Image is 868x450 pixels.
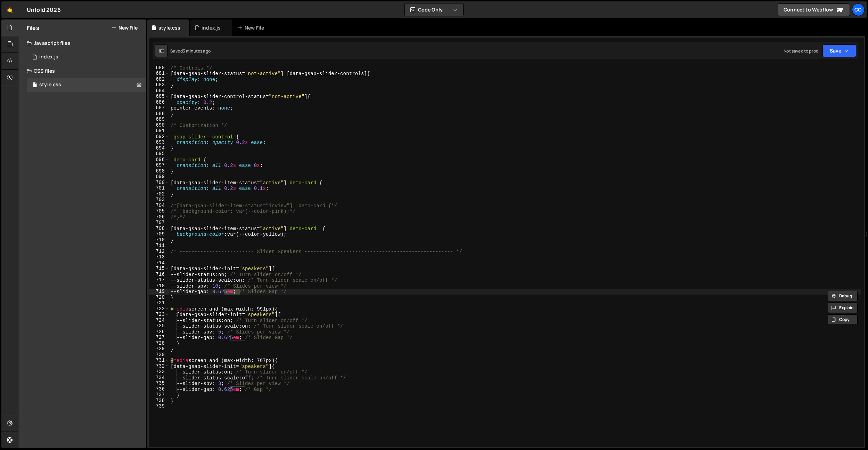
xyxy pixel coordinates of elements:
[149,220,169,226] div: 707
[149,174,169,180] div: 699
[27,6,61,14] div: Unfold 2026
[149,318,169,323] div: 724
[149,260,169,266] div: 714
[149,249,169,255] div: 712
[149,392,169,398] div: 737
[149,203,169,209] div: 704
[158,24,180,31] div: style.css
[149,243,169,249] div: 711
[149,272,169,278] div: 716
[149,151,169,157] div: 695
[149,335,169,340] div: 727
[149,191,169,197] div: 702
[828,303,858,313] button: Explain
[149,197,169,203] div: 703
[149,77,169,82] div: 682
[149,208,169,214] div: 705
[149,231,169,237] div: 709
[18,64,146,78] div: CSS files
[149,357,169,363] div: 731
[149,128,169,134] div: 691
[183,48,211,54] div: 3 minutes ago
[39,54,58,60] div: index.js
[149,289,169,295] div: 719
[149,134,169,140] div: 692
[828,314,858,325] button: Copy
[822,45,856,57] button: Save
[112,25,138,31] button: New File
[149,88,169,94] div: 684
[149,105,169,111] div: 687
[149,139,169,145] div: 693
[149,145,169,151] div: 694
[170,48,211,54] div: Saved
[149,71,169,77] div: 681
[149,340,169,346] div: 728
[149,266,169,272] div: 715
[149,157,169,163] div: 696
[18,36,146,50] div: Javascript files
[149,380,169,386] div: 735
[149,375,169,381] div: 734
[149,162,169,168] div: 697
[405,3,463,16] button: Code Only
[828,291,858,301] button: Debug
[149,403,169,409] div: 739
[149,398,169,404] div: 738
[149,323,169,329] div: 725
[149,82,169,88] div: 683
[149,386,169,392] div: 736
[202,24,221,31] div: index.js
[149,352,169,358] div: 730
[149,214,169,220] div: 706
[149,94,169,99] div: 685
[149,180,169,186] div: 700
[1,1,18,18] a: 🤙
[149,295,169,300] div: 720
[149,111,169,117] div: 688
[149,99,169,105] div: 686
[149,185,169,191] div: 701
[149,277,169,283] div: 717
[149,237,169,243] div: 710
[149,65,169,71] div: 680
[149,283,169,289] div: 718
[149,346,169,352] div: 729
[27,50,146,64] div: 17293/47924.js
[149,363,169,369] div: 732
[784,48,818,54] div: Not saved to prod
[39,82,61,88] div: style.css
[149,300,169,306] div: 721
[149,312,169,318] div: 723
[149,369,169,375] div: 733
[149,329,169,335] div: 726
[778,3,850,16] a: Connect to Webflow
[27,24,39,32] h2: Files
[149,226,169,232] div: 708
[149,122,169,128] div: 690
[27,78,146,92] div: 17293/47925.css
[149,306,169,312] div: 722
[149,168,169,174] div: 698
[149,116,169,122] div: 689
[238,24,267,31] div: New File
[149,254,169,260] div: 713
[852,3,865,16] a: Co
